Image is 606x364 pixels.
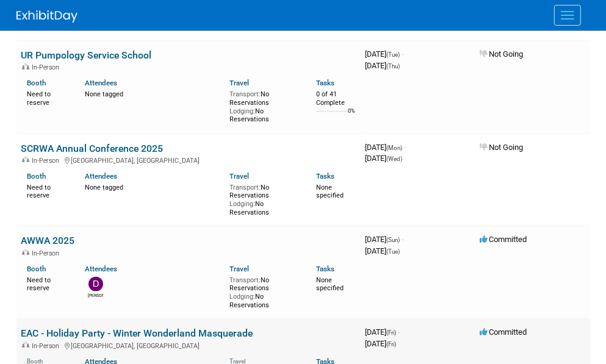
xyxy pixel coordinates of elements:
span: In-Person [32,249,63,257]
span: [DATE] [366,327,400,337]
span: Lodging: [229,293,255,301]
span: Transport: [229,184,261,191]
span: Transport: [229,90,261,98]
a: Tasks [316,172,334,180]
img: In-Person Event [22,249,29,255]
span: (Sun) [387,237,400,243]
a: Booth [27,265,46,273]
span: - [405,143,406,152]
span: Lodging: [229,200,255,208]
span: [DATE] [366,49,404,59]
div: [GEOGRAPHIC_DATA], [GEOGRAPHIC_DATA] [21,155,356,165]
span: Committed [480,235,527,244]
div: No Reservations No Reservations [229,181,298,217]
a: Booth [27,172,46,180]
div: [GEOGRAPHIC_DATA], [GEOGRAPHIC_DATA] [21,340,356,350]
a: Travel [229,172,249,180]
a: Attendees [85,172,117,180]
div: No Reservations No Reservations [229,274,298,310]
div: None tagged [85,181,220,192]
div: No Reservations No Reservations [229,88,298,124]
td: 0% [348,108,355,124]
a: EAC - Holiday Party - Winter Wonderland Masquerade [21,327,253,339]
img: In-Person Event [22,157,29,163]
div: Need to reserve [27,88,67,107]
span: [DATE] [366,143,406,152]
span: (Tue) [387,51,400,58]
img: ExhibitDay [16,10,78,23]
a: Tasks [316,265,334,273]
span: Committed [480,327,527,337]
img: In-Person Event [22,63,29,70]
a: AWWA 2025 [21,235,75,246]
span: (Fri) [387,341,397,348]
div: Need to reserve [27,274,67,293]
div: Need to reserve [27,181,67,200]
div: 0 of 41 Complete [316,90,356,107]
div: David Perry [88,291,103,299]
span: - [402,235,404,244]
a: Travel [229,79,249,87]
img: David Perry [88,277,103,291]
span: In-Person [32,342,63,350]
span: [DATE] [366,246,400,255]
span: [DATE] [366,339,397,348]
a: Tasks [316,79,334,87]
span: [DATE] [366,235,404,244]
span: [DATE] [366,61,400,70]
a: UR Pumpology Service School [21,49,152,61]
span: [DATE] [366,154,403,163]
a: SCRWA Annual Conference 2025 [21,143,164,154]
span: Transport: [229,276,261,284]
span: In-Person [32,157,63,165]
span: (Tue) [387,248,400,255]
img: In-Person Event [22,342,29,348]
span: - [402,49,404,59]
span: None specified [316,276,344,293]
span: (Wed) [387,155,403,162]
span: In-Person [32,63,63,71]
a: Booth [27,79,46,87]
div: None tagged [85,88,220,99]
span: (Fri) [387,329,397,336]
button: Menu [554,5,581,26]
span: (Thu) [387,63,400,70]
span: (Mon) [387,145,403,151]
span: Lodging: [229,107,255,115]
span: Not Going [480,143,524,152]
span: - [399,327,400,337]
a: Attendees [85,79,117,87]
span: None specified [316,184,344,200]
a: Travel [229,265,249,273]
a: Attendees [85,265,117,273]
span: Not Going [480,49,524,59]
